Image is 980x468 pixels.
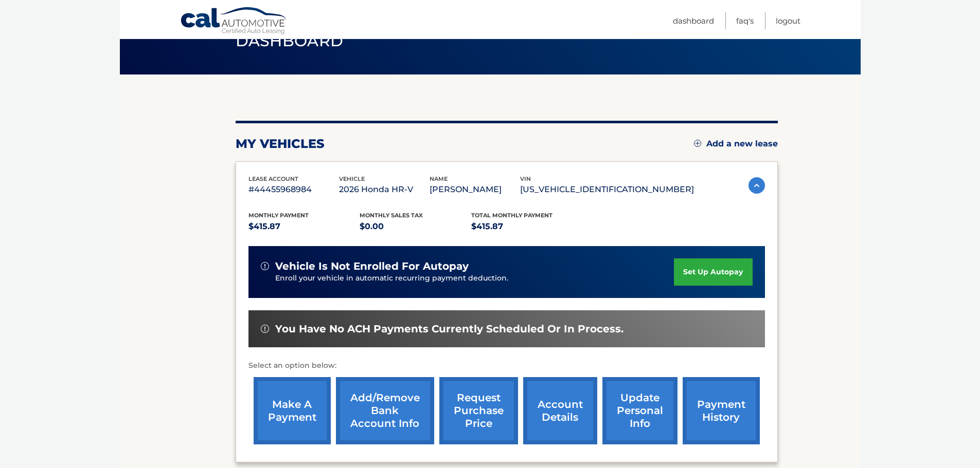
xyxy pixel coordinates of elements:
[430,182,520,197] p: [PERSON_NAME]
[254,377,331,444] a: make a payment
[275,273,674,284] p: Enroll your vehicle in automatic recurring payment deduction.
[749,177,765,194] img: accordion-active.svg
[236,136,325,152] h2: my vehicles
[236,31,344,50] span: Dashboard
[776,12,800,29] a: Logout
[275,323,623,335] span: You have no ACH payments currently scheduled or in process.
[683,377,760,444] a: payment history
[248,182,339,197] p: #44455968984
[261,262,269,270] img: alert-white.svg
[430,175,448,182] span: name
[694,140,701,147] img: add.svg
[180,7,288,36] a: Cal Automotive
[261,325,269,333] img: alert-white.svg
[336,377,434,444] a: Add/Remove bank account info
[602,377,678,444] a: update personal info
[339,182,430,197] p: 2026 Honda HR-V
[736,12,754,29] a: FAQ's
[523,377,597,444] a: account details
[520,175,531,182] span: vin
[520,182,694,197] p: [US_VEHICLE_IDENTIFICATION_NUMBER]
[471,219,583,234] p: $415.87
[248,175,298,182] span: lease account
[694,139,778,149] a: Add a new lease
[360,212,423,219] span: Monthly sales Tax
[360,219,471,234] p: $0.00
[439,377,518,444] a: request purchase price
[471,212,553,219] span: Total Monthly Payment
[674,258,752,286] a: set up autopay
[248,219,360,234] p: $415.87
[339,175,365,182] span: vehicle
[248,212,309,219] span: Monthly Payment
[673,12,714,29] a: Dashboard
[275,260,469,273] span: vehicle is not enrolled for autopay
[248,360,765,372] p: Select an option below:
